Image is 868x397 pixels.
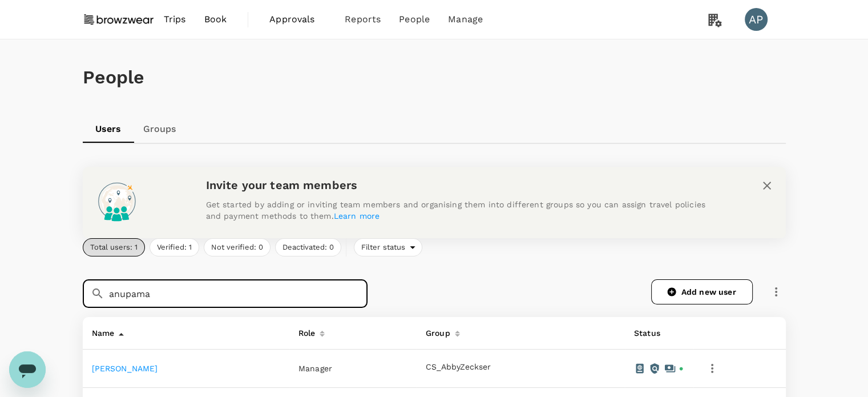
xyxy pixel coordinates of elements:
[275,238,341,256] button: Deactivated: 0
[334,211,380,220] a: Learn more
[399,13,430,26] span: People
[206,176,720,194] h6: Invite your team members
[757,176,777,195] button: close
[9,351,46,388] iframe: Button to launch messaging window
[92,364,158,373] a: [PERSON_NAME]
[298,364,332,373] span: Manager
[206,199,720,222] p: Get started by adding or inviting team members and organising them into different groups so you c...
[294,322,316,340] div: Role
[651,279,753,304] a: Add new user
[150,238,199,256] button: Verified: 1
[354,242,410,253] span: Filter status
[421,322,450,340] div: Group
[83,67,786,88] h1: People
[109,279,368,308] input: Search for a user
[134,115,185,143] a: Groups
[83,238,145,256] button: Total users: 1
[426,363,491,372] button: CS_AbbyZeckser
[204,13,227,26] span: Book
[448,13,483,26] span: Manage
[625,317,693,350] th: Status
[354,238,423,256] div: Filter status
[345,13,381,26] span: Reports
[204,238,271,256] button: Not verified: 0
[164,13,186,26] span: Trips
[83,7,155,32] img: Browzwear Solutions Pte Ltd
[87,322,115,340] div: Name
[745,8,768,31] div: AP
[269,13,326,26] span: Approvals
[92,176,142,226] img: onboarding-banner
[83,115,134,143] a: Users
